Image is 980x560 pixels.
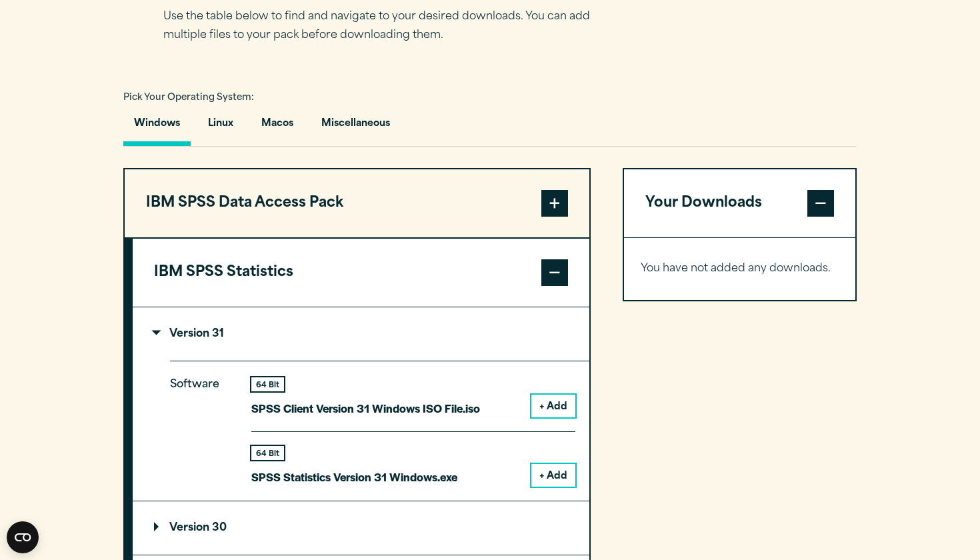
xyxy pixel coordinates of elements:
[170,375,230,476] p: Software
[133,501,589,555] summary: Version 30
[531,464,575,487] button: + Add
[531,395,575,417] button: + Add
[624,169,855,237] button: Your Downloads
[251,399,480,418] p: SPSS Client Version 31 Windows ISO File.iso
[251,108,304,146] button: Macos
[154,329,224,339] p: Version 31
[133,307,589,361] summary: Version 31
[251,446,284,460] div: 64 Bit
[123,108,191,146] button: Windows
[251,467,457,487] p: SPSS Statistics Version 31 Windows.exe
[311,108,401,146] button: Miscellaneous
[641,259,839,279] p: You have not added any downloads.
[123,93,254,102] span: Pick Your Operating System:
[7,521,39,553] button: Open CMP widget
[163,7,610,46] p: Use the table below to find and navigate to your desired downloads. You can add multiple files to...
[125,169,589,237] button: IBM SPSS Data Access Pack
[251,377,284,391] div: 64 Bit
[154,523,227,533] p: Version 30
[624,237,855,300] div: Your Downloads
[133,239,589,307] button: IBM SPSS Statistics
[197,108,244,146] button: Linux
